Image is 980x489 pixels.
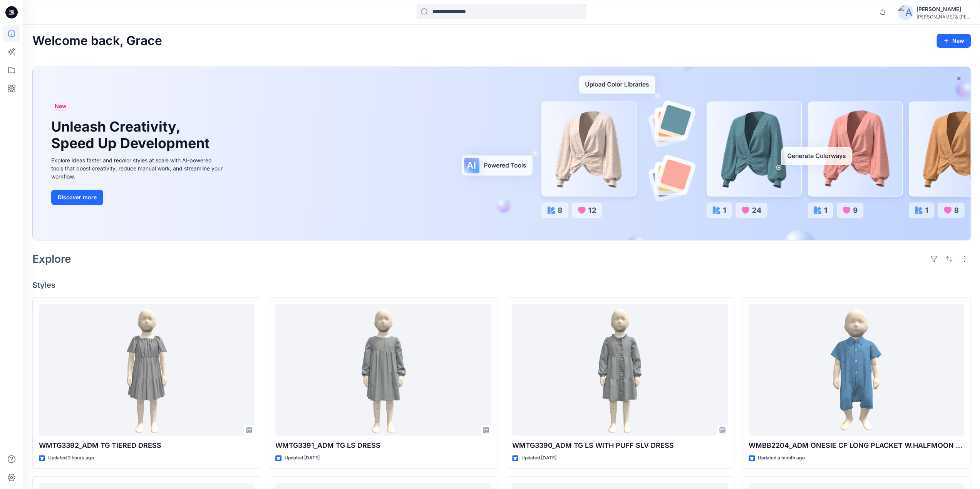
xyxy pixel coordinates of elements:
button: Discover more [51,190,103,205]
h4: Styles [32,280,971,290]
h2: Explore [32,253,71,265]
a: WMTG3391_ADM TG LS DRESS [275,304,491,436]
p: WMTG3391_ADM TG LS DRESS [275,440,491,451]
div: Explore ideas faster and recolor styles at scale with AI-powered tools that boost creativity, red... [51,156,224,180]
img: avatar [898,5,913,20]
h1: Unleash Creativity, Speed Up Development [51,118,213,152]
div: [PERSON_NAME] [916,5,970,14]
p: Updated a month ago [758,454,805,462]
a: WMTG3390_ADM TG LS WITH PUFF SLV DRESS [512,304,728,436]
button: New [936,34,971,48]
span: New [55,102,67,111]
p: Updated [DATE] [521,454,556,462]
a: WMBB2204_ADM ONESIE CF LONG PLACKET W.HALFMOON colorways update 8.1 [749,304,964,436]
p: Updated [DATE] [285,454,320,462]
p: WMBB2204_ADM ONESIE CF LONG PLACKET W.HALFMOON colorways update 8.1 [749,440,964,451]
p: WMTG3390_ADM TG LS WITH PUFF SLV DRESS [512,440,728,451]
p: WMTG3392_ADM TG TIERED DRESS [39,440,255,451]
h2: Welcome back, Grace [32,34,162,48]
a: WMTG3392_ADM TG TIERED DRESS [39,304,255,436]
a: Discover more [51,190,224,205]
p: Updated 2 hours ago [48,454,94,462]
div: [PERSON_NAME] & [PERSON_NAME] [916,14,970,20]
